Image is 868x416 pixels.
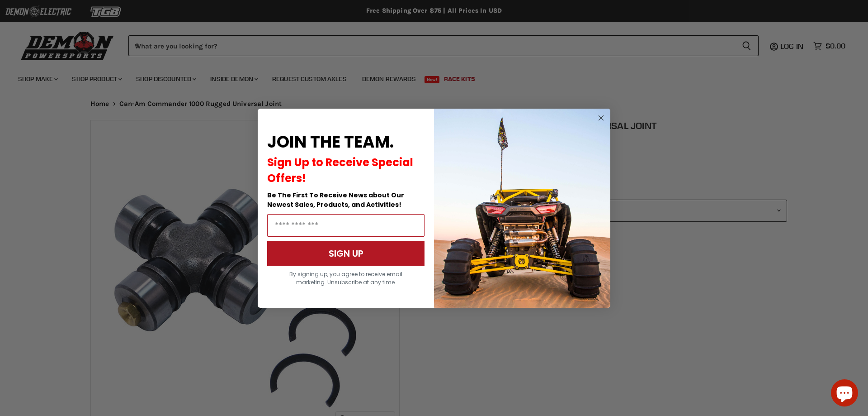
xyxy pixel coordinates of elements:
[289,270,402,286] span: By signing up, you agree to receive email marketing. Unsubscribe at any time.
[267,241,425,266] button: SIGN UP
[267,155,413,186] span: Sign Up to Receive Special Offers!
[828,379,861,409] inbox-online-store-chat: Shopify online store chat
[267,214,425,237] input: Email Address
[595,112,607,124] button: Close dialog
[267,130,394,153] span: JOIN THE TEAM.
[434,109,610,308] img: a9095488-b6e7-41ba-879d-588abfab540b.jpeg
[267,191,404,209] span: Be The First To Receive News about Our Newest Sales, Products, and Activities!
